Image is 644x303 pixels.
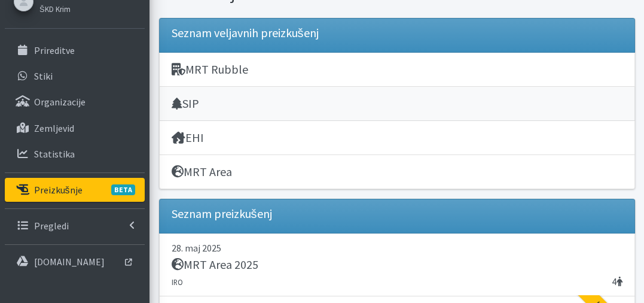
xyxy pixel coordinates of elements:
p: [DOMAIN_NAME] [34,256,105,268]
a: Pregledi [5,214,145,238]
h5: MRT Area [172,165,232,179]
p: Prireditve [34,44,75,56]
a: MRT Area [159,155,635,189]
p: Stiki [34,70,53,82]
a: 28. maj 2025 MRT Area 2025 4 IRO [159,234,635,296]
p: Organizacije [34,96,86,108]
a: Statistika [5,142,145,166]
a: Stiki [5,64,145,88]
p: Zemljevid [34,122,74,134]
span: 4 [612,274,622,289]
p: Statistika [34,148,75,160]
a: EHI [159,121,635,155]
a: [DOMAIN_NAME] [5,250,145,274]
p: Pregledi [34,220,69,232]
p: 28. maj 2025 [172,241,622,255]
a: Prireditve [5,38,145,62]
h5: Seznam preizkušenj [172,207,272,221]
a: PreizkušnjeBETA [5,178,145,202]
small: IRO [172,277,183,287]
h5: EHI [172,131,204,145]
h5: SIP [172,96,199,111]
span: BETA [111,184,135,195]
a: Organizacije [5,90,145,114]
a: Zemljevid [5,116,145,140]
a: MRT Rubble [159,53,635,87]
small: ŠKD Krim [39,4,71,14]
a: SIP [159,87,635,121]
h5: MRT Rubble [172,62,248,77]
h5: Seznam veljavnih preizkušenj [172,26,319,40]
h5: MRT Area 2025 [172,257,258,272]
p: Preizkušnje [34,184,83,196]
a: ŠKD Krim [39,1,111,16]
